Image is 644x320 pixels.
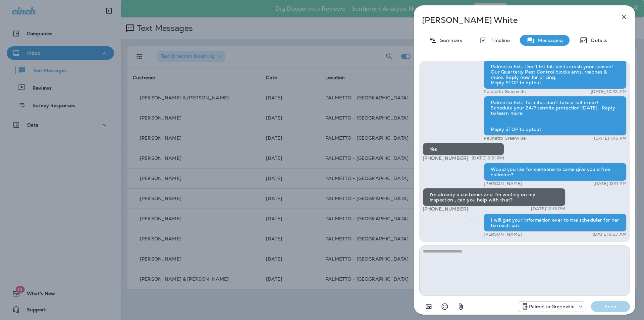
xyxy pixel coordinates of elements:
[484,163,627,181] div: Would you like for someone to come give you a free estimate?
[484,214,627,232] div: I will get your information over to the scheduler for her to reach out.
[518,303,584,311] div: +1 (864) 385-1074
[470,217,474,223] span: Sent
[423,143,504,155] div: Yes
[423,155,468,161] span: [PHONE_NUMBER]
[535,38,563,43] p: Messaging
[531,206,565,212] p: [DATE] 12:13 PM
[484,232,522,237] p: [PERSON_NAME]
[588,38,607,43] p: Details
[438,300,451,313] button: Select an emoji
[423,206,468,212] span: [PHONE_NUMBER]
[422,15,605,25] p: [PERSON_NAME] White
[594,136,627,141] p: [DATE] 1:46 PM
[593,181,627,186] p: [DATE] 12:11 PM
[591,89,627,94] p: [DATE] 10:22 AM
[437,38,463,43] p: Summary
[529,304,575,309] p: Palmetto Greenville
[484,181,522,186] p: [PERSON_NAME]
[484,96,627,136] div: Palmetto Ext.: Termites don't take a fall break! Schedule your 24/7 termite protection [DATE]. Re...
[422,300,435,313] button: Add in a premade template
[593,232,627,237] p: [DATE] 8:53 AM
[484,89,526,94] p: Palmetto Greenville
[423,188,566,206] div: I'm already a customer and I'm waiting on my inspection , can you help with that?
[472,155,504,161] p: [DATE] 3:51 PM
[484,136,526,141] p: Palmetto Greenville
[484,60,627,89] div: Palmetto Ext.: Don't let fall pests crash your season! Our Quarterly Pest Control blocks ants, ro...
[487,38,510,43] p: Timeline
